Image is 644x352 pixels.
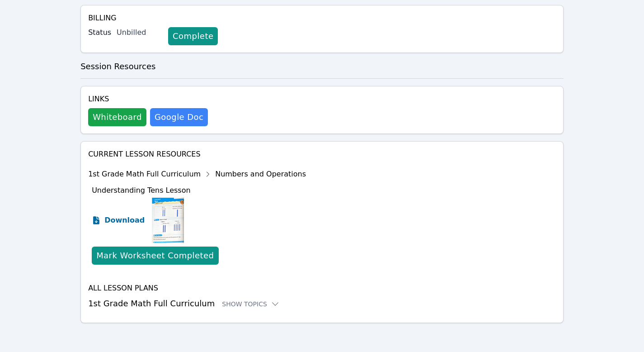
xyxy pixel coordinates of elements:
h4: Links [88,94,208,105]
a: Complete [168,27,218,45]
img: Understanding Tens Lesson [152,198,184,243]
h4: Current Lesson Resources [88,149,556,160]
div: Unbilled [117,27,161,38]
div: 1st Grade Math Full Curriculum Numbers and Operations [88,167,306,181]
h4: Billing [88,13,556,24]
label: Status [88,27,111,38]
div: Mark Worksheet Completed [96,249,214,262]
a: Google Doc [150,108,208,126]
button: Show Topics [222,300,280,309]
span: Understanding Tens Lesson [92,186,191,195]
h4: All Lesson Plans [88,283,556,294]
span: Download [104,215,145,226]
a: Download [92,198,145,243]
h3: 1st Grade Math Full Curriculum [88,297,556,310]
h3: Session Resources [80,60,564,73]
button: Whiteboard [88,108,146,126]
button: Mark Worksheet Completed [92,247,218,265]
